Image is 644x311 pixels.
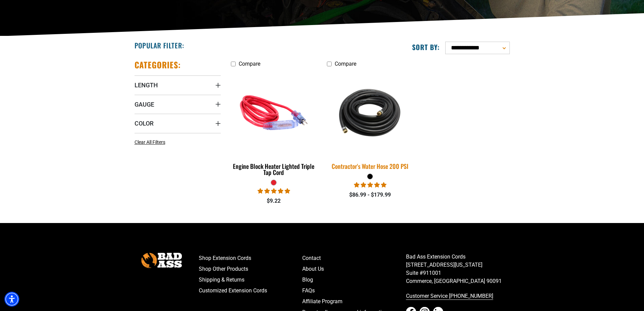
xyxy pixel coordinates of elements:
p: Bad Ass Extension Cords [STREET_ADDRESS][US_STATE] Suite #911001 Commerce, [GEOGRAPHIC_DATA] 90091 [406,253,510,285]
img: black [323,69,418,156]
a: Contact [302,253,406,264]
a: Customer Service [PHONE_NUMBER] [406,291,510,302]
label: Sort by: [412,43,440,51]
div: Contractor's Water Hose 200 PSI [327,163,413,169]
span: Compare [239,61,260,67]
div: $86.99 - $179.99 [327,191,413,199]
a: FAQs [302,285,406,296]
span: Compare [335,61,356,67]
div: Engine Block Heater Lighted Triple Tap Cord [231,163,317,175]
h2: Categories: [135,60,181,70]
span: Color [135,119,153,127]
a: Customized Extension Cords [199,285,303,296]
a: Clear All Filters [135,139,168,146]
img: Bad Ass Extension Cords [141,253,182,268]
a: red Engine Block Heater Lighted Triple Tap Cord [231,70,317,179]
summary: Color [135,114,221,133]
a: Shop Extension Cords [199,253,303,264]
a: black Contractor's Water Hose 200 PSI [327,70,413,173]
summary: Length [135,75,221,94]
a: Affiliate Program [302,296,406,307]
a: Shipping & Returns [199,274,303,285]
h2: Popular Filter: [135,41,184,50]
a: About Us [302,264,406,274]
a: Shop Other Products [199,264,303,274]
summary: Gauge [135,95,221,114]
div: Accessibility Menu [4,292,19,307]
img: red [231,74,316,152]
span: 5.00 stars [354,182,386,188]
span: 5.00 stars [258,188,290,194]
span: Clear All Filters [135,139,165,145]
a: Blog [302,274,406,285]
span: Gauge [135,101,154,108]
div: $9.22 [231,197,317,205]
span: Length [135,81,158,89]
